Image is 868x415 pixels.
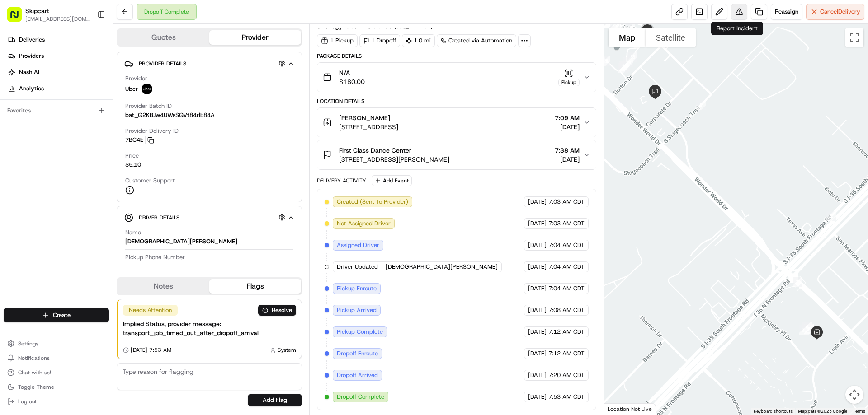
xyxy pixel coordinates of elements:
[548,241,585,249] span: 7:04 AM CDT
[437,34,516,47] a: Created via Automation
[4,4,94,25] button: Skipcart[EMAIL_ADDRESS][DOMAIN_NAME]
[800,321,817,338] div: 4
[4,366,109,379] button: Chat with us!
[4,337,109,350] button: Settings
[18,369,51,376] span: Chat with us!
[19,68,39,76] span: Nash AI
[402,34,435,47] div: 1.0 mi
[528,306,547,314] span: [DATE]
[248,394,302,406] button: Add Flag
[317,98,596,105] div: Location Details
[337,371,378,379] span: Dropoff Arrived
[607,16,624,33] div: 22
[339,113,390,122] span: [PERSON_NAME]
[548,306,585,314] span: 7:08 AM CDT
[692,97,709,114] div: 8
[337,219,391,228] span: Not Assigned Driver
[4,33,113,47] a: Deliveries
[124,56,294,71] button: Provider Details
[4,352,109,364] button: Notifications
[548,350,585,358] span: 7:12 AM CDT
[609,28,646,47] button: Show street map
[125,111,215,119] span: bat_Q2KBJw4UWsSQVt84rlE84A
[853,409,865,414] a: Terms
[64,153,109,160] a: Powered byPylon
[555,122,580,131] span: [DATE]
[528,284,547,293] span: [DATE]
[9,86,25,103] img: 1736555255976-a54dd68f-1ca7-489b-9aae-adbdc363a1c4
[548,284,585,293] span: 7:04 AM CDT
[25,15,90,23] button: [EMAIL_ADDRESS][DOMAIN_NAME]
[806,4,864,20] button: CancelDelivery
[317,63,595,92] button: N/A$180.00Pickup
[19,36,45,44] span: Deliveries
[4,381,109,393] button: Toggle Theme
[548,198,585,206] span: 7:03 AM CDT
[558,69,580,86] button: Pickup
[339,155,449,164] span: [STREET_ADDRESS][PERSON_NAME]
[823,207,840,224] div: 2
[18,398,37,405] span: Log out
[4,308,109,322] button: Create
[18,383,54,391] span: Toggle Theme
[118,30,209,45] button: Quotes
[125,127,179,135] span: Provider Delivery ID
[555,113,580,122] span: 7:09 AM
[754,408,793,415] button: Keyboard shortcuts
[337,350,378,358] span: Dropoff Enroute
[317,108,595,137] button: [PERSON_NAME][STREET_ADDRESS]7:09 AM[DATE]
[555,155,580,164] span: [DATE]
[317,140,595,169] button: First Class Dance Center[STREET_ADDRESS][PERSON_NAME]7:38 AM[DATE]
[131,346,171,354] span: [DATE] 7:53 AM
[337,306,377,314] span: Pickup Arrived
[558,79,580,86] div: Pickup
[548,219,585,228] span: 7:03 AM CDT
[5,127,73,144] a: 📗Knowledge Base
[845,28,863,47] button: Toggle fullscreen view
[9,9,27,27] img: Nash
[125,85,138,93] span: Uber
[606,403,636,415] a: Open this area in Google Maps (opens a new window)
[624,48,641,65] div: 18
[337,328,383,336] span: Pickup Complete
[528,198,547,206] span: [DATE]
[118,279,209,294] button: Notes
[548,393,585,401] span: 7:53 AM CDT
[548,263,585,271] span: 7:04 AM CDT
[528,328,547,336] span: [DATE]
[386,263,498,271] span: [DEMOGRAPHIC_DATA][PERSON_NAME]
[25,6,49,15] button: Skipcart
[795,321,812,338] div: 3
[9,36,165,51] p: Welcome 👋
[4,49,113,63] a: Providers
[339,146,411,155] span: First Class Dance Center
[317,177,366,184] div: Delivery Activity
[798,318,816,336] div: 6
[616,58,633,75] div: 10
[125,75,147,83] span: Provider
[339,122,398,131] span: [STREET_ADDRESS]
[85,131,145,140] span: API Documentation
[528,350,547,358] span: [DATE]
[528,241,547,249] span: [DATE]
[125,177,175,185] span: Customer Support
[548,328,585,336] span: 7:12 AM CDT
[125,238,237,246] div: [DEMOGRAPHIC_DATA][PERSON_NAME]
[125,136,154,144] button: 7BC4E
[142,84,152,94] img: uber-new-logo.jpeg
[845,386,863,404] button: Map camera controls
[139,60,186,67] span: Provider Details
[209,30,301,45] button: Provider
[24,58,149,68] input: Clear
[90,153,109,160] span: Pylon
[4,103,109,118] div: Favorites
[801,321,818,338] div: 5
[820,8,860,16] span: Cancel Delivery
[597,52,614,70] div: 12
[154,89,165,100] button: Start new chat
[337,241,379,249] span: Assigned Driver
